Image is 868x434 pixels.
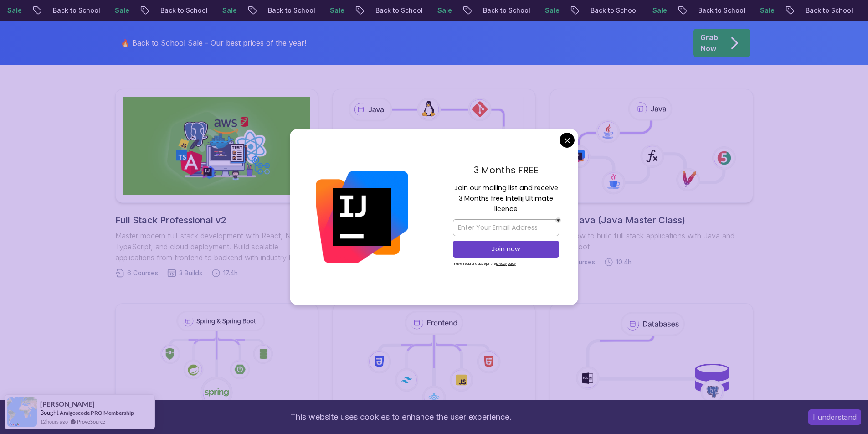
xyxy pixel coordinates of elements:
p: Back to School [260,6,322,15]
span: 3 Builds [179,269,202,278]
p: 🔥 Back to School Sale - Our best prices of the year! [121,37,306,48]
p: Back to School [690,6,752,15]
p: Back to School [367,6,429,15]
span: [PERSON_NAME] [40,400,95,408]
div: This website uses cookies to enhance the user experience. [7,407,795,427]
p: Back to School [797,6,859,15]
a: Full Stack Professional v2Full Stack Professional v2Master modern full-stack development with Rea... [115,89,318,278]
p: Grab Now [700,32,718,54]
p: Sale [214,6,243,15]
span: 17.4h [223,269,238,278]
p: Back to School [45,6,107,15]
p: Sale [537,6,566,15]
span: 6 Courses [127,269,158,278]
p: Sale [107,6,136,15]
button: Accept cookies [808,409,861,425]
a: Core Java (Java Master Class)Learn how to build full stack applications with Java and Spring Boot... [550,89,753,267]
p: Learn how to build full stack applications with Java and Spring Boot [550,230,753,252]
p: Sale [429,6,458,15]
p: Back to School [582,6,644,15]
p: Master modern full-stack development with React, Node.js, TypeScript, and cloud deployment. Build... [115,230,318,263]
span: 18 Courses [562,258,595,267]
img: Full Stack Professional v2 [123,97,310,195]
span: Bought [40,409,59,416]
p: Back to School [475,6,537,15]
a: Java Full StackLearn how to build full stack applications with Java and Spring Boot29 Courses4 Bu... [333,89,535,267]
h2: Core Java (Java Master Class) [550,214,753,227]
p: Sale [322,6,351,15]
span: 12 hours ago [40,418,68,425]
a: ProveSource [77,418,105,425]
a: Amigoscode PRO Membership [60,409,134,416]
img: provesource social proof notification image [7,397,37,427]
span: 10.4h [616,258,632,267]
h2: Full Stack Professional v2 [115,214,318,227]
p: Back to School [152,6,214,15]
p: Sale [752,6,781,15]
p: Sale [644,6,673,15]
